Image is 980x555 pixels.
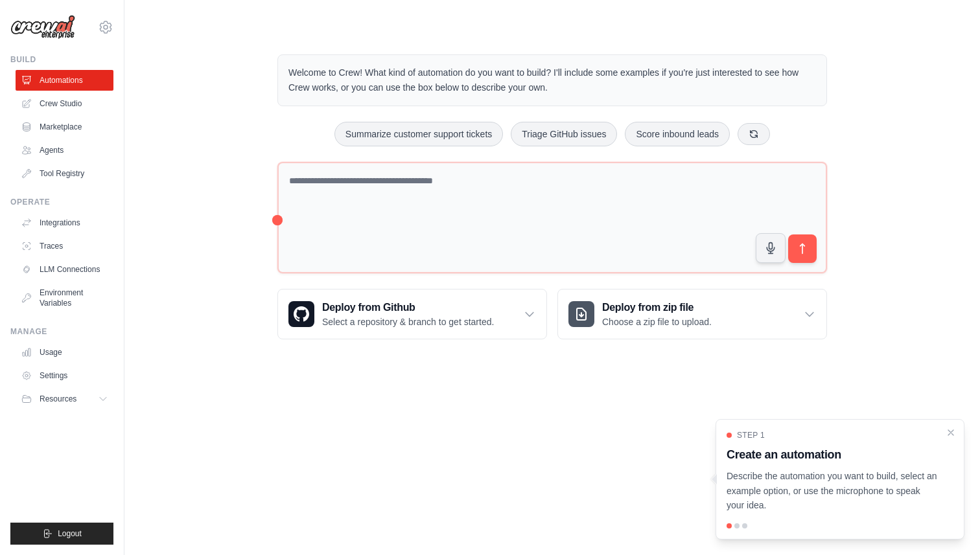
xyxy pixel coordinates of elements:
img: Logo [10,15,75,40]
span: Logout [58,528,82,539]
button: Resources [16,389,113,409]
a: Agents [16,140,113,161]
a: Usage [16,342,113,363]
button: Logout [10,523,113,545]
a: Settings [16,365,113,386]
a: Tool Registry [16,163,113,184]
a: Integrations [16,212,113,233]
button: Close walkthrough [946,427,956,438]
button: Triage GitHub issues [511,122,617,146]
p: Describe the automation you want to build, select an example option, or use the microphone to spe... [727,469,938,513]
a: LLM Connections [16,259,113,280]
a: Environment Variables [16,282,113,313]
p: Welcome to Crew! What kind of automation do you want to build? I'll include some examples if you'... [288,65,816,95]
h3: Deploy from Github [322,300,494,315]
button: Summarize customer support tickets [334,122,503,146]
a: Crew Studio [16,93,113,114]
span: Step 1 [737,430,765,440]
div: Build [10,54,113,65]
a: Automations [16,70,113,91]
p: Choose a zip file to upload. [602,315,712,328]
p: Select a repository & branch to get started. [322,315,494,328]
h3: Create an automation [727,446,938,464]
h3: Deploy from zip file [602,300,712,315]
span: Resources [40,394,76,404]
a: Traces [16,236,113,256]
div: Operate [10,197,113,207]
a: Marketplace [16,117,113,137]
button: Score inbound leads [625,122,730,146]
div: Manage [10,326,113,337]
